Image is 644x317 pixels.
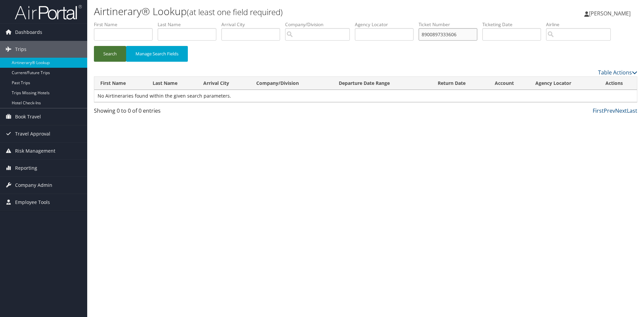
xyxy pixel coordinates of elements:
img: airportal-logo.png [15,4,82,20]
label: Airline [546,21,616,28]
th: Company/Division [250,77,332,90]
span: Book Travel [15,108,41,125]
label: Ticket Number [419,21,482,28]
th: Last Name: activate to sort column ascending [147,77,198,90]
span: Reporting [15,160,37,176]
th: Account: activate to sort column ascending [489,77,529,90]
th: Arrival City: activate to sort column ascending [197,77,250,90]
div: Showing 0 to 0 of 0 entries [94,107,222,118]
span: Trips [15,41,26,58]
a: Prev [604,107,615,114]
th: Return Date: activate to sort column ascending [432,77,489,90]
span: [PERSON_NAME] [589,10,631,17]
label: Arrival City [221,21,285,28]
span: Risk Management [15,143,55,159]
span: Employee Tools [15,194,50,211]
button: Search [94,46,126,62]
a: Table Actions [598,69,637,76]
h1: Airtinerary® Lookup [94,4,456,18]
span: Company Admin [15,177,52,194]
th: Departure Date Range: activate to sort column ascending [333,77,432,90]
th: Actions [599,77,637,90]
a: Last [627,107,637,114]
span: Dashboards [15,24,42,41]
th: First Name: activate to sort column ascending [94,77,147,90]
a: [PERSON_NAME] [584,3,637,23]
label: Agency Locator [355,21,419,28]
button: Manage Search Fields [126,46,188,62]
small: (at least one field required) [187,6,283,17]
span: Travel Approval [15,125,50,142]
label: Ticketing Date [482,21,546,28]
a: Next [615,107,627,114]
a: First [593,107,604,114]
td: No Airtineraries found within the given search parameters. [94,90,637,102]
label: Last Name [158,21,221,28]
th: Agency Locator: activate to sort column ascending [529,77,599,90]
label: First Name [94,21,158,28]
label: Company/Division [285,21,355,28]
